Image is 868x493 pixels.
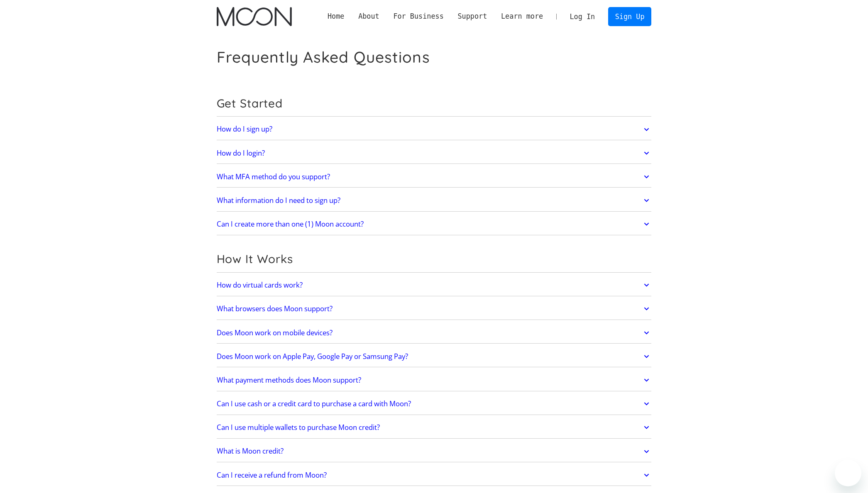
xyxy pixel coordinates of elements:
a: Can I create more than one (1) Moon account? [217,215,652,233]
h2: How do I sign up? [217,125,272,133]
h2: What browsers does Moon support? [217,305,333,313]
a: How do I login? [217,144,652,162]
a: What MFA method do you support? [217,168,652,185]
h2: What MFA method do you support? [217,173,330,181]
div: About [351,11,386,22]
a: home [217,7,292,26]
a: Does Moon work on mobile devices? [217,324,652,342]
div: Support [457,11,487,22]
div: Learn more [501,11,543,22]
h2: What is Moon credit? [217,447,284,455]
a: How do I sign up? [217,121,652,138]
div: About [358,11,379,22]
a: Can I use multiple wallets to purchase Moon credit? [217,419,652,436]
a: How do virtual cards work? [217,276,652,294]
h2: What payment methods does Moon support? [217,376,361,384]
h2: Can I use cash or a credit card to purchase a card with Moon? [217,400,411,408]
h2: Get Started [217,96,652,110]
a: Can I use cash or a credit card to purchase a card with Moon? [217,395,652,412]
h2: Does Moon work on mobile devices? [217,329,333,337]
h2: Can I use multiple wallets to purchase Moon credit? [217,423,380,432]
h2: How do I login? [217,149,265,157]
h2: How do virtual cards work? [217,281,303,289]
a: Can I receive a refund from Moon? [217,466,652,484]
a: Log In [563,7,602,26]
a: Sign Up [608,7,651,26]
h2: Does Moon work on Apple Pay, Google Pay or Samsung Pay? [217,352,408,361]
h2: How It Works [217,252,652,266]
a: What is Moon credit? [217,443,652,460]
div: For Business [386,11,451,22]
iframe: Button to launch messaging window [835,460,861,486]
div: Learn more [494,11,550,22]
a: What browsers does Moon support? [217,300,652,317]
h2: Can I create more than one (1) Moon account? [217,220,364,228]
a: Home [320,11,351,22]
a: Does Moon work on Apple Pay, Google Pay or Samsung Pay? [217,348,652,365]
h2: Can I receive a refund from Moon? [217,471,327,479]
h1: Frequently Asked Questions [217,48,430,66]
h2: What information do I need to sign up? [217,196,340,205]
div: Support [451,11,494,22]
a: What information do I need to sign up? [217,192,652,209]
img: Moon Logo [217,7,292,26]
a: What payment methods does Moon support? [217,371,652,389]
div: For Business [393,11,443,22]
